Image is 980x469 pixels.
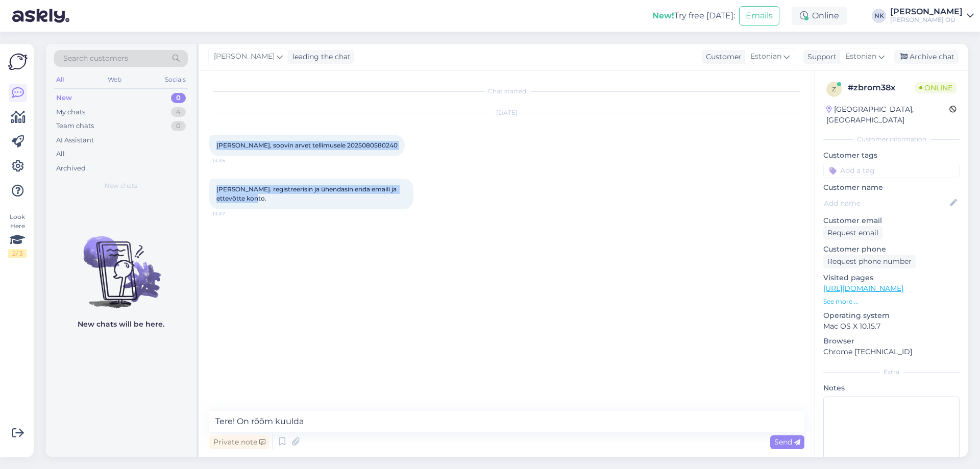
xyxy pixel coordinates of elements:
p: New chats will be here. [78,319,164,330]
p: Customer phone [823,244,960,255]
p: Customer name [823,182,960,193]
span: Send [774,437,800,447]
div: Chat started [209,87,804,96]
p: Chrome [TECHNICAL_ID] [823,347,960,357]
div: [DATE] [209,108,804,117]
p: Customer tags [823,150,960,161]
div: # zbrom38x [848,82,915,94]
div: Archived [56,163,86,174]
span: Estonian [845,51,876,62]
div: 2 / 3 [8,249,27,258]
input: Add name [824,198,948,209]
div: Support [803,52,837,62]
div: Private note [209,435,269,449]
p: Notes [823,383,960,393]
p: Browser [823,336,960,347]
div: Look Here [8,212,27,258]
span: 13:47 [212,210,251,217]
p: Operating system [823,310,960,321]
span: [PERSON_NAME] [214,51,275,62]
div: Web [106,73,124,86]
span: z [832,85,836,93]
img: Askly Logo [8,52,28,71]
div: AI Assistant [56,135,94,145]
button: Emails [739,6,779,26]
div: Team chats [56,121,94,131]
div: Request phone number [823,255,916,268]
input: Add a tag [823,163,960,178]
div: [PERSON_NAME] OÜ [890,16,963,24]
div: NK [872,9,886,23]
p: Visited pages [823,273,960,283]
img: No chats [46,218,196,310]
p: Customer email [823,215,960,226]
span: New chats [105,181,137,190]
span: 13:45 [212,157,251,164]
div: Try free [DATE]: [652,10,735,22]
b: New! [652,11,674,20]
div: 4 [171,107,186,117]
div: All [56,149,65,159]
a: [URL][DOMAIN_NAME] [823,284,903,293]
div: Archive chat [894,50,959,64]
div: Online [792,7,847,25]
span: [PERSON_NAME], soovin arvet tellimusele 2025080580240 [216,141,398,149]
div: All [54,73,66,86]
div: My chats [56,107,85,117]
span: Online [915,82,957,93]
div: New [56,93,72,103]
div: Customer [702,52,742,62]
span: Search customers [63,53,128,64]
div: leading the chat [288,52,351,62]
div: Socials [163,73,188,86]
div: Customer information [823,135,960,144]
span: [PERSON_NAME]. registreerisin ja ühendasin enda emaili ja ettevõtte konto. [216,185,398,202]
div: 0 [171,93,186,103]
span: Estonian [750,51,781,62]
div: 0 [171,121,186,131]
div: Extra [823,367,960,377]
textarea: Tere! On rõõm kuulda [209,411,804,432]
div: [GEOGRAPHIC_DATA], [GEOGRAPHIC_DATA] [826,104,949,126]
p: Mac OS X 10.15.7 [823,321,960,332]
div: [PERSON_NAME] [890,8,963,16]
p: See more ... [823,297,960,306]
div: Request email [823,226,883,240]
a: [PERSON_NAME][PERSON_NAME] OÜ [890,8,974,24]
